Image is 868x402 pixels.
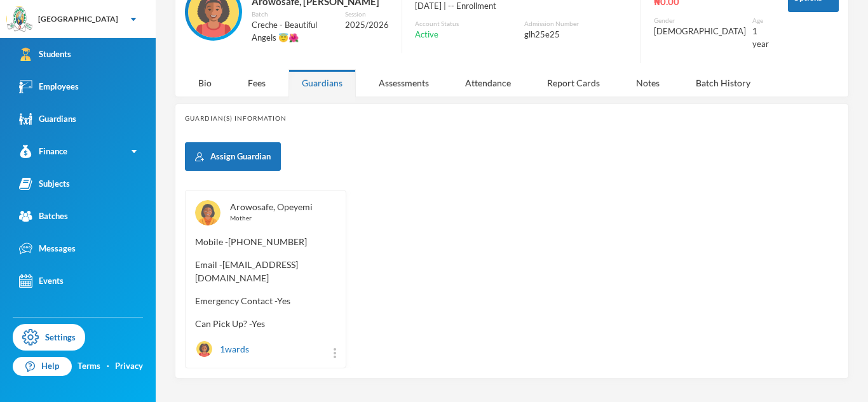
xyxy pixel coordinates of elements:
div: · [107,360,109,373]
span: Emergency Contact - Yes [195,294,336,307]
div: Account Status [415,19,519,29]
div: glh25e25 [524,29,628,41]
div: Batch [252,10,336,19]
div: Guardians [288,69,356,97]
div: Finance [19,145,67,158]
div: Batch History [682,69,764,97]
a: Settings [13,324,85,351]
div: 1 wards [195,340,249,358]
div: Guardians [19,112,76,126]
img: GUARDIAN [195,200,220,225]
div: Employees [19,80,79,93]
div: Guardian(s) Information [185,114,839,123]
div: Attendance [452,69,524,97]
div: Fees [234,69,279,97]
div: Assessments [365,69,442,97]
div: Creche - Beautiful Angels 😇🌺 [252,19,336,44]
div: Subjects [19,177,70,191]
div: [GEOGRAPHIC_DATA] [38,13,118,25]
div: Gender [654,16,746,25]
div: Mother [230,213,336,223]
div: Admission Number [524,19,628,29]
div: Events [19,274,64,288]
a: Help [13,357,72,376]
img: more_vert [334,348,336,358]
div: Bio [185,69,225,97]
div: 2025/2026 [345,19,389,32]
span: Email - [EMAIL_ADDRESS][DOMAIN_NAME] [195,258,336,285]
div: Batches [19,210,68,223]
div: Report Cards [534,69,613,97]
div: Messages [19,242,76,255]
div: [DEMOGRAPHIC_DATA] [654,25,746,38]
a: Arowosafe, Opeyemi [230,201,313,212]
div: Age [752,16,769,25]
div: Students [19,48,71,61]
div: Session [345,10,389,19]
span: Can Pick Up? - Yes [195,317,336,330]
span: Mobile - [PHONE_NUMBER] [195,235,336,248]
a: Privacy [115,360,143,373]
img: add user [195,152,204,161]
span: Active [415,29,438,41]
a: Terms [78,360,100,373]
img: logo [7,7,32,32]
img: STUDENT [196,341,212,357]
div: 1 year [752,25,769,50]
div: Notes [623,69,673,97]
button: Assign Guardian [185,142,281,171]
